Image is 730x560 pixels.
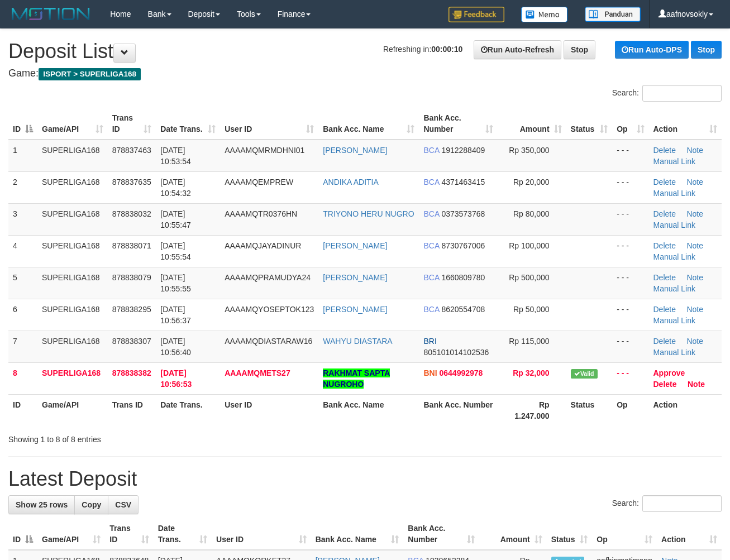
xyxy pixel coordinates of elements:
th: Action: activate to sort column ascending [649,108,722,140]
th: ID: activate to sort column descending [8,518,37,550]
span: [DATE] 10:56:53 [160,368,192,389]
a: TRIYONO HERU NUGRO [323,209,414,218]
span: Copy [82,500,101,509]
span: 878837463 [112,146,151,155]
a: WAHYU DIASTARA [323,337,392,346]
td: SUPERLIGA168 [37,331,108,362]
a: Manual Link [653,284,696,293]
th: ID [8,394,37,426]
a: Manual Link [653,348,696,357]
td: SUPERLIGA168 [37,203,108,235]
span: BCA [423,178,439,186]
span: Rp 500,000 [509,273,549,282]
th: Trans ID [108,394,156,426]
h1: Deposit List [8,40,722,63]
span: 878838382 [112,368,151,377]
td: 2 [8,171,37,203]
a: Delete [653,380,677,389]
span: BCA [423,305,439,314]
input: Search: [642,85,722,102]
span: AAAAMQTR0376HN [225,209,297,218]
td: - - - [612,140,648,172]
span: Refreshing in: [383,45,462,54]
span: BCA [423,146,439,155]
th: Bank Acc. Number: activate to sort column ascending [403,518,479,550]
th: Game/API: activate to sort column ascending [37,518,105,550]
th: Op: activate to sort column ascending [612,108,648,140]
a: Manual Link [653,189,696,198]
td: 8 [8,362,37,394]
img: panduan.png [585,7,641,22]
th: Bank Acc. Number [419,394,498,426]
div: Showing 1 to 8 of 8 entries [8,429,296,445]
th: User ID [220,394,318,426]
span: BCA [423,241,439,250]
a: Note [686,178,703,186]
a: Show 25 rows [8,495,75,514]
span: [DATE] 10:53:54 [160,146,191,166]
a: [PERSON_NAME] [323,146,387,155]
span: 878838295 [112,305,151,314]
strong: 00:00:10 [431,45,462,54]
a: Run Auto-DPS [615,41,689,59]
th: Bank Acc. Name [318,394,419,426]
td: - - - [612,235,648,267]
th: Op: activate to sort column ascending [592,518,657,550]
label: Search: [612,495,722,512]
span: Rp 100,000 [509,241,549,250]
a: Manual Link [653,157,696,166]
h1: Latest Deposit [8,468,722,490]
span: Copy 4371463415 to clipboard [441,178,485,186]
a: Copy [74,495,108,514]
th: Trans ID: activate to sort column ascending [105,518,153,550]
a: Delete [653,241,676,250]
th: Status [566,394,613,426]
input: Search: [642,495,722,512]
a: CSV [108,495,139,514]
th: Bank Acc. Name: activate to sort column ascending [311,518,404,550]
span: 878838071 [112,241,151,250]
a: Note [686,241,703,250]
span: Rp 80,000 [513,209,550,218]
th: Status: activate to sort column ascending [566,108,613,140]
td: 1 [8,140,37,172]
a: Delete [653,273,676,282]
td: SUPERLIGA168 [37,235,108,267]
a: Manual Link [653,221,696,229]
span: AAAAMQDIASTARAW16 [225,337,312,346]
td: 4 [8,235,37,267]
td: - - - [612,203,648,235]
a: Note [686,337,703,346]
span: [DATE] 10:54:32 [160,178,191,198]
th: Date Trans.: activate to sort column ascending [156,108,220,140]
span: [DATE] 10:55:47 [160,209,191,229]
label: Search: [612,85,722,102]
img: Feedback.jpg [449,7,504,22]
td: - - - [612,267,648,299]
th: ID: activate to sort column descending [8,108,37,140]
span: Copy 0373573768 to clipboard [441,209,485,218]
span: [DATE] 10:55:54 [160,241,191,261]
td: 7 [8,331,37,362]
span: Rp 350,000 [509,146,549,155]
td: 5 [8,267,37,299]
span: AAAAMQMETS27 [225,368,290,377]
a: Note [686,146,703,155]
span: Valid transaction [571,369,598,379]
span: AAAAMQPRAMUDYA24 [225,273,311,282]
th: Bank Acc. Number: activate to sort column ascending [419,108,498,140]
a: Delete [653,178,676,186]
td: 3 [8,203,37,235]
td: SUPERLIGA168 [37,140,108,172]
td: - - - [612,171,648,203]
span: BRI [423,337,436,346]
span: BNI [423,368,437,377]
a: Delete [653,209,676,218]
span: Copy 8730767006 to clipboard [441,241,485,250]
span: Rp 32,000 [513,368,549,377]
span: Rp 115,000 [509,337,549,346]
span: 878838079 [112,273,151,282]
a: Note [688,380,705,389]
th: Game/API [37,394,108,426]
td: SUPERLIGA168 [37,299,108,331]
